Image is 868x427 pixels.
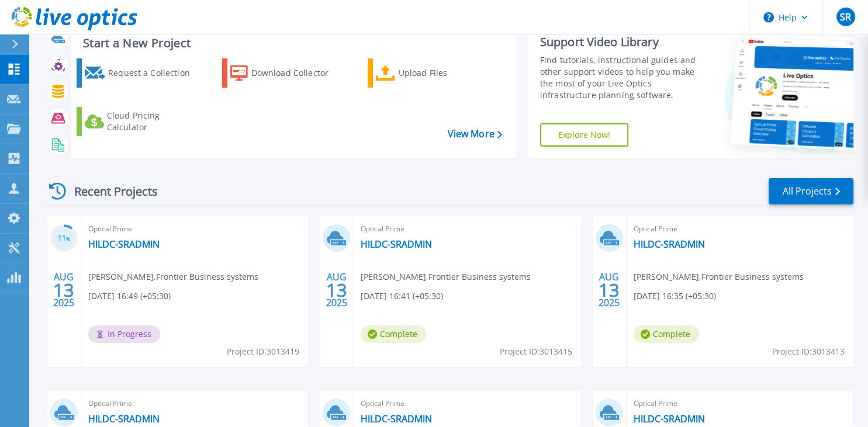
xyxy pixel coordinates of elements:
a: HILDC-SRADMIN [361,413,432,425]
a: HILDC-SRADMIN [361,238,432,250]
span: 13 [599,285,620,295]
a: Cloud Pricing Calculator [77,107,196,136]
a: Download Collector [222,58,342,88]
span: Optical Prime [88,223,301,235]
a: Request a Collection [77,58,196,88]
span: Optical Prime [361,223,573,235]
a: HILDC-SRADMIN [88,413,160,425]
span: Project ID: 3013413 [772,345,845,358]
a: View More [447,129,502,140]
span: Complete [361,325,426,343]
a: HILDC-SRADMIN [634,413,705,425]
span: In Progress [88,325,160,343]
a: Explore Now! [540,123,629,147]
span: [PERSON_NAME] , Frontier Business systems [361,270,531,283]
span: Complete [634,325,699,343]
span: Optical Prime [634,397,846,410]
span: SR [840,12,851,22]
div: Upload Files [398,61,485,85]
a: All Projects [769,178,853,204]
h3: Start a New Project [83,37,502,50]
span: [DATE] 16:49 (+05:30) [88,290,171,303]
span: [PERSON_NAME] , Frontier Business systems [634,270,804,283]
div: AUG 2025 [53,269,75,311]
div: Recent Projects [45,177,174,206]
span: 13 [53,285,74,295]
span: Optical Prime [634,223,846,235]
span: Project ID: 3013419 [227,345,299,358]
h3: 11 [50,232,78,245]
a: Upload Files [368,58,487,88]
div: AUG 2025 [598,269,620,311]
span: % [66,235,70,242]
span: Optical Prime [88,397,301,410]
div: Support Video Library [540,34,703,50]
a: HILDC-SRADMIN [88,238,160,250]
span: [DATE] 16:41 (+05:30) [361,290,443,303]
div: Request a Collection [108,61,193,85]
div: Download Collector [251,61,340,85]
span: [PERSON_NAME] , Frontier Business systems [88,270,258,283]
span: Project ID: 3013415 [500,345,572,358]
div: Find tutorials, instructional guides and other support videos to help you make the most of your L... [540,54,703,101]
a: HILDC-SRADMIN [634,238,705,250]
span: [DATE] 16:35 (+05:30) [634,290,716,303]
span: Optical Prime [361,397,573,410]
span: 13 [326,285,347,295]
div: AUG 2025 [326,269,348,311]
div: Cloud Pricing Calculator [107,110,193,133]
